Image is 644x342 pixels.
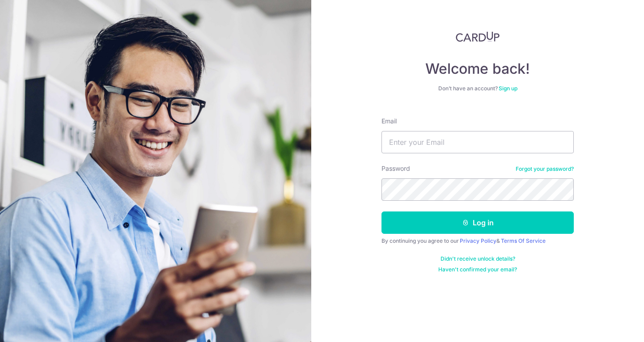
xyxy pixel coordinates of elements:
[456,31,500,42] img: CardUp Logo
[381,211,574,234] button: Log in
[516,165,574,173] a: Forgot your password?
[460,237,496,244] a: Privacy Policy
[438,266,517,273] a: Haven't confirmed your email?
[381,117,397,126] label: Email
[381,164,410,173] label: Password
[381,131,574,153] input: Enter your Email
[381,60,574,78] h4: Welcome back!
[501,237,546,244] a: Terms Of Service
[499,85,517,92] a: Sign up
[381,237,574,245] div: By continuing you agree to our &
[381,85,574,92] div: Don’t have an account?
[441,255,515,262] a: Didn't receive unlock details?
